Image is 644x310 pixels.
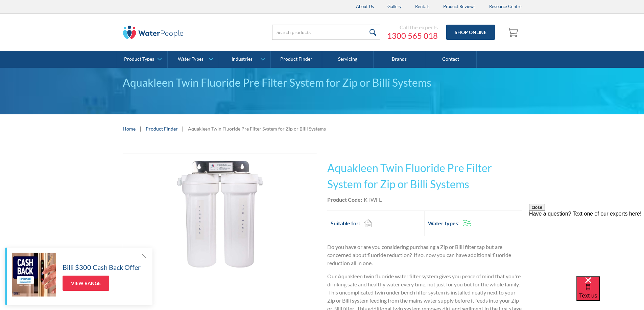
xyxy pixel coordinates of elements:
div: | [181,124,185,133]
a: Shop Online [446,25,495,40]
strong: Product Code: [327,196,362,203]
h5: Billi $300 Cash Back Offer [63,262,141,272]
img: The Water People [123,26,184,39]
input: Search products [272,25,380,40]
div: Aquakleen Twin Fluoride Pre Filter System for Zip or Billi Systems [123,75,522,91]
h1: Aquakleen Twin Fluoride Pre Filter System for Zip or Billi Systems [327,160,522,192]
h2: Water types: [428,219,459,227]
div: Water Types [178,56,204,62]
a: Open empty cart [505,24,522,40]
div: Product Types [124,56,154,62]
a: Servicing [322,51,374,68]
a: Brands [374,51,425,68]
h2: Suitable for: [331,219,360,227]
iframe: podium webchat widget bubble [576,276,644,310]
iframe: podium webchat widget prompt [529,204,644,285]
a: Contact [425,51,477,68]
a: Product Types [116,51,167,68]
div: | [139,124,142,133]
a: Home [123,125,136,132]
div: Aquakleen Twin Fluoride Pre Filter System for Zip or Billi Systems [188,125,326,132]
a: View Range [63,276,109,291]
img: Billi $300 Cash Back Offer [12,253,56,297]
div: KTWFL [364,196,382,204]
a: Product Finder [146,125,178,132]
a: 1300 565 018 [387,31,438,41]
img: Aquakleen Twin Fluoride Pre Filter System for Zip or Billi Systems [123,153,317,282]
a: Product Finder [271,51,322,68]
img: shopping cart [507,27,520,37]
a: open lightbox [123,153,317,283]
p: Do you have or are you considering purchasing a Zip or Billi filter tap but are concerned about f... [327,243,522,267]
div: Call the experts [387,24,438,31]
a: Water Types [168,51,219,68]
div: Industries [232,56,253,62]
a: Industries [219,51,270,68]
